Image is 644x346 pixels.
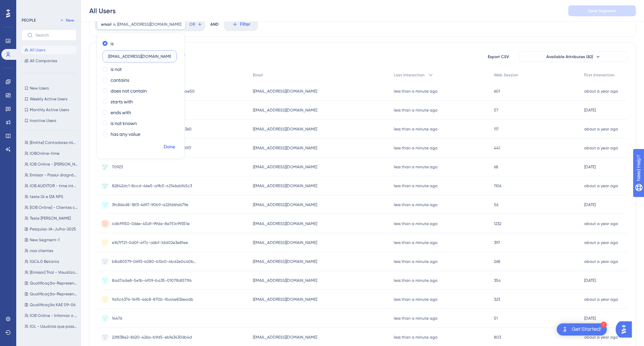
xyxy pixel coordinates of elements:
[253,145,317,151] span: [EMAIL_ADDRESS][DOMAIN_NAME]
[30,47,45,53] span: All Users
[481,51,515,62] button: Export CSV
[253,107,317,113] span: [EMAIL_ADDRESS][DOMAIN_NAME]
[584,221,618,226] time: about a year ago
[572,326,601,333] div: Get Started!
[30,216,71,221] span: Teste [PERSON_NAME]
[253,221,317,226] span: [EMAIL_ADDRESS][DOMAIN_NAME]
[22,193,80,201] button: teste Gi e IZA NPS
[253,89,317,94] span: [EMAIL_ADDRESS][DOMAIN_NAME]
[111,65,122,73] label: is not
[16,2,42,10] span: Need Help?
[616,319,636,340] iframe: UserGuiding AI Assistant Launcher
[546,54,593,59] span: Available Attributes (82)
[101,22,112,27] span: email
[22,46,76,54] button: All Users
[30,58,57,64] span: All Companies
[112,164,123,170] span: 70923
[112,183,192,189] span: 82842dc1-8ccd-46e5-a9b5-c2146ab145c3
[584,278,596,283] time: [DATE]
[519,51,627,62] button: Available Attributes (82)
[188,19,203,30] button: OR
[30,313,78,318] span: IOB Online - Informar o ADM sobre o controle de permissões
[253,72,263,78] span: Email
[494,316,498,321] span: 51
[210,18,219,31] div: AND
[494,278,501,283] span: 354
[22,257,80,266] button: IGC4.0 Betania
[584,72,615,78] span: First Interaction
[224,18,258,31] button: Filter
[394,108,437,113] time: less than a minute ago
[30,162,78,167] span: IOB Online - [PERSON_NAME]
[394,335,437,340] time: less than a minute ago
[30,151,59,156] span: IOBOnline-time
[568,5,636,16] button: Save Segment
[30,194,63,199] span: teste Gi e IZA NPS
[22,139,80,147] button: [Emitte] Contadores migrados
[89,6,116,16] div: All Users
[253,164,317,170] span: [EMAIL_ADDRESS][DOMAIN_NAME]
[30,259,59,264] span: IGC4.0 Betania
[30,248,53,253] span: nao clientes
[22,312,80,320] button: IOB Online - Informar o ADM sobre o controle de permissões
[253,297,317,302] span: [EMAIL_ADDRESS][DOMAIN_NAME]
[394,202,437,207] time: less than a minute ago
[584,335,618,340] time: about a year ago
[584,89,618,94] time: about a year ago
[113,22,116,27] span: is
[22,84,76,92] button: New Users
[394,89,437,94] time: less than a minute ago
[22,106,76,114] button: Monthly Active Users
[253,183,317,189] span: [EMAIL_ADDRESS][DOMAIN_NAME]
[22,236,80,244] button: New Segment-1
[253,126,317,132] span: [EMAIL_ADDRESS][DOMAIN_NAME]
[494,89,500,94] span: 601
[22,214,80,222] button: Teste [PERSON_NAME]
[112,259,196,264] span: b8a80579-0693-4080-b5b0-4bd2e0c40b7e
[253,240,317,245] span: [EMAIL_ADDRESS][DOMAIN_NAME]
[394,278,437,283] time: less than a minute ago
[494,335,501,340] span: 803
[22,279,80,287] button: Qualificação-Representantes-17-24
[253,278,317,283] span: [EMAIL_ADDRESS][DOMAIN_NAME]
[494,164,498,170] span: 68
[240,20,251,28] span: Filter
[584,316,596,321] time: [DATE]
[394,146,437,150] time: less than a minute ago
[112,202,188,207] span: 3fc864d8-18f3-4697-90b9-a22fd6fab79e
[584,108,596,113] time: [DATE]
[111,76,129,84] label: contains
[588,8,616,14] span: Save Segment
[394,183,437,188] time: less than a minute ago
[584,183,618,188] time: about a year ago
[494,240,500,245] span: 397
[557,323,607,336] div: Open Get Started! checklist, remaining modules: 1
[22,57,76,65] button: All Companies
[22,95,76,103] button: Weekly Active Users
[111,130,140,138] label: has any value
[494,126,499,132] span: 117
[22,290,80,298] button: Qualificação-Representantes-10-12
[584,297,618,302] time: about a year ago
[30,107,69,113] span: Monthly Active Users
[584,146,618,150] time: about a year ago
[30,237,59,243] span: New Segment-1
[111,40,114,48] label: is
[160,141,179,153] button: Done
[22,149,80,157] button: IOBOnline-time
[112,278,192,283] span: 8ad7ade8-5e1b-4f09-ba35-0107fb8571f4
[22,247,80,255] button: nao clientes
[35,33,71,38] input: Search
[30,172,78,178] span: Emissor - Possui diagnóstico e nova homepage
[111,108,131,117] label: ends with
[30,183,78,189] span: IOB AUDITOR - time interno
[494,72,518,78] span: Web Session
[22,322,80,330] button: IOL - Usuários que possuem o Chat consultoria
[584,240,618,245] time: about a year ago
[253,202,317,207] span: [EMAIL_ADDRESS][DOMAIN_NAME]
[494,202,498,207] span: 56
[66,18,74,23] span: New
[394,259,437,264] time: less than a minute ago
[22,171,80,179] button: Emissor - Possui diagnóstico e nova homepage
[30,96,67,102] span: Weekly Active Users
